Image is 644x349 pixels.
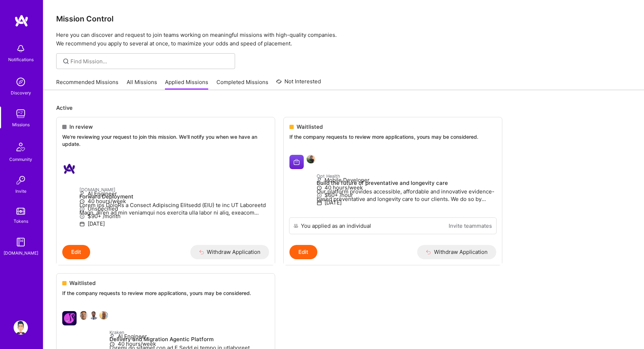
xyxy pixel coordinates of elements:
[12,138,29,156] img: Community
[56,14,631,23] h3: Mission Control
[317,184,496,191] p: 40 hours/week
[79,197,269,205] p: 40 hours/week
[289,133,496,141] p: If the company requests to review more applications, yours may be considered.
[62,133,269,147] p: We're reviewing your request to join this mission. We'll notify you when we have an update.
[301,222,371,230] div: You applied as an individual
[56,78,118,90] a: Recommended Missions
[56,104,631,112] p: Active
[79,212,269,220] p: $90+ /month
[99,311,108,320] img: Linford Bacon
[89,311,98,320] img: Daniel Scain
[317,193,322,198] i: icon MoneyGray
[449,222,492,230] a: Invite teammates
[317,191,496,199] p: $60+ /hour
[109,340,269,348] p: 40 hours/week
[317,178,322,183] i: icon Applicant
[8,56,34,63] div: Notifications
[307,155,315,163] img: Nicholas Sedlazek
[69,279,96,287] span: Waitlisted
[57,156,275,245] a: A.Team company logo[DOMAIN_NAME]Forward DeploymentLorem ips DoloRs a Consect Adipiscing Elitsedd ...
[276,77,321,90] a: Not Interested
[62,311,77,325] img: Kraken company logo
[14,14,29,27] img: logo
[165,78,208,90] a: Applied Missions
[16,208,25,215] img: tokens
[317,185,322,191] i: icon Clock
[14,75,28,89] img: discovery
[62,57,70,65] i: icon SearchGrey
[12,121,30,128] div: Missions
[79,190,269,197] p: AI Engineer
[284,149,502,217] a: Opt Health company logoNicholas SedlazekOpt HealthBuild the future of preventative and longevity ...
[12,320,30,335] a: User Avatar
[289,245,317,259] button: Edit
[11,89,31,97] div: Discovery
[14,41,28,56] img: bell
[14,173,28,187] img: Invite
[62,245,90,259] button: Edit
[79,199,85,204] i: icon Clock
[109,341,115,347] i: icon Clock
[317,200,322,206] i: icon Calendar
[317,176,496,184] p: Mobile Developer
[14,217,28,225] div: Tokens
[79,191,85,197] i: icon Applicant
[56,31,631,48] p: Here you can discover and request to join teams working on meaningful missions with high-quality ...
[417,245,496,259] button: Withdraw Application
[79,205,269,212] p: Unspecified
[79,206,85,212] i: icon MoneyGray
[317,199,496,206] p: [DATE]
[4,249,38,257] div: [DOMAIN_NAME]
[79,220,269,227] p: [DATE]
[79,214,85,219] i: icon MoneyGray
[289,155,304,169] img: Opt Health company logo
[69,123,93,131] span: In review
[109,333,269,340] p: AI Engineer
[14,320,28,335] img: User Avatar
[62,162,77,176] img: A.Team company logo
[109,334,115,339] i: icon Applicant
[79,221,85,227] i: icon Calendar
[14,235,28,249] img: guide book
[297,123,323,131] span: Waitlisted
[14,107,28,121] img: teamwork
[216,78,268,90] a: Completed Missions
[190,245,269,259] button: Withdraw Application
[15,187,26,195] div: Invite
[70,58,230,65] input: Find Mission...
[127,78,157,90] a: All Missions
[9,156,32,163] div: Community
[62,290,269,297] p: If the company requests to review more applications, yours may be considered.
[79,311,88,320] img: Nathaniel Meron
